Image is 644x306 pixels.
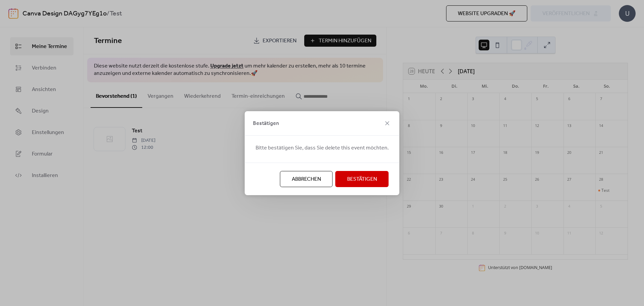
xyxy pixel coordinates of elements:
span: Bestätigen [253,120,279,128]
button: Bestätigen [335,171,389,187]
span: Abbrechen [292,175,321,183]
span: Bitte bestätigen Sie, dass Sie delete this event möchten. [256,144,389,152]
span: Bestätigen [347,175,377,183]
button: Abbrechen [280,171,333,187]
